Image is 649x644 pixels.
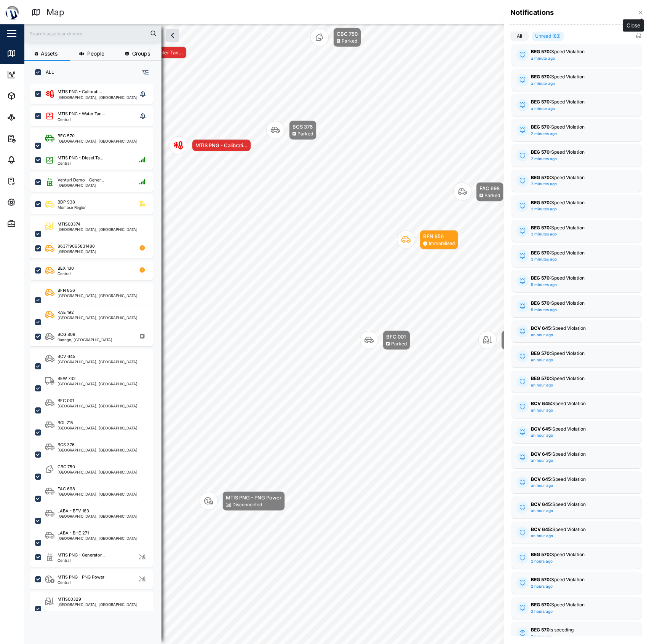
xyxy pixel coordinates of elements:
strong: BEG 570: [531,225,551,231]
div: 3 minutes ago [531,256,557,262]
div: Speed Violation [531,124,622,131]
div: Speed Violation [531,375,622,382]
div: an hour ago [531,382,553,388]
strong: BCV 645: [531,526,552,532]
div: Speed Violation [531,300,622,307]
div: Speed Violation [531,551,622,558]
div: Speed Violation [531,400,622,407]
div: an hour ago [531,533,553,539]
strong: BEG 570: [531,175,551,180]
div: Speed Violation [531,501,622,508]
strong: BEG 570: [531,99,551,105]
strong: BEG 570: [531,300,551,306]
div: Speed Violation [531,73,622,81]
div: 2 hours ago [531,558,553,564]
div: 2 hours ago [531,634,553,640]
div: 5 minutes ago [531,282,557,288]
div: Speed Violation [531,149,622,156]
div: 3 minutes ago [531,231,557,237]
strong: BEG 570: [531,149,551,155]
div: Speed Violation [531,199,622,207]
div: Speed Violation [531,576,622,584]
div: an hour ago [531,508,553,514]
div: an hour ago [531,357,553,363]
strong: BEG 570: [531,74,551,80]
div: an hour ago [531,332,553,338]
strong: BEG 570: [531,375,551,381]
div: Speed Violation [531,451,622,458]
strong: BCV 645: [531,426,552,432]
div: 2 minutes ago [531,181,557,187]
strong: BCV 645: [531,401,552,406]
div: Speed Violation [531,601,622,609]
strong: BEG 570: [531,275,551,281]
div: 2 minutes ago [531,131,557,137]
strong: BCV 645: [531,325,552,331]
strong: BEG 570: [531,602,551,607]
div: an hour ago [531,483,553,489]
div: an hour ago [531,433,553,439]
div: 2 hours ago [531,584,553,590]
div: 2 minutes ago [531,156,557,162]
div: Speed Violation [531,426,622,433]
div: 5 minutes ago [531,307,557,313]
div: Speed Violation [531,99,622,106]
div: an hour ago [531,458,553,464]
div: a minute ago [531,81,555,87]
div: Speed Violation [531,526,622,533]
strong: BCV 645: [531,451,552,457]
h4: Notifications [510,8,554,17]
div: Speed Violation [531,350,622,357]
div: Speed Violation [531,224,622,232]
div: a minute ago [531,56,555,62]
div: an hour ago [531,407,553,413]
strong: BEG 570: [531,250,551,256]
div: 2 minutes ago [531,206,557,212]
strong: BEG 570: [531,124,551,130]
div: Speed Violation [531,250,622,257]
strong: BEG 570: [531,552,551,557]
label: Unread (83) [532,32,564,41]
div: Speed Violation [531,325,622,332]
div: Speed Violation [531,174,622,181]
div: Speed Violation [531,476,622,483]
div: Speed Violation [531,48,622,56]
label: All [510,32,529,41]
strong: BCV 645: [531,501,552,507]
div: 2 hours ago [531,609,553,615]
div: a minute ago [531,106,555,112]
div: is speeding [531,627,622,634]
div: Speed Violation [531,275,622,282]
strong: BEG 570 [531,627,550,633]
strong: BEG 570: [531,49,551,54]
strong: BEG 570: [531,350,551,356]
strong: BEG 570: [531,577,551,582]
strong: BCV 645: [531,476,552,482]
strong: BEG 570: [531,200,551,205]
